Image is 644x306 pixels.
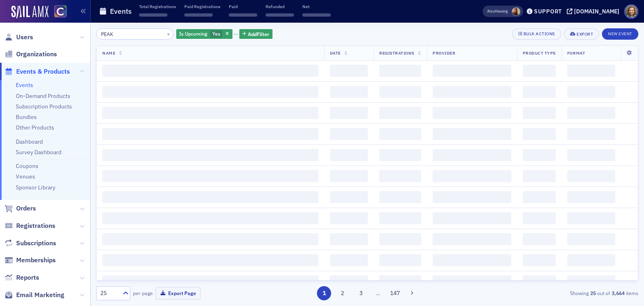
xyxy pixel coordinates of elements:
span: ‌ [184,13,213,17]
a: Email Marketing [4,291,64,300]
span: … [372,289,384,297]
h1: Events [110,6,132,16]
button: 2 [336,286,350,300]
div: Showing out of items [463,289,638,297]
a: Sponsor Library [16,184,55,191]
div: Profile image for AidanYou are welcome![PERSON_NAME]•5h ago [8,121,153,151]
span: Date [330,50,341,56]
button: Search for help [12,228,150,244]
div: Send us a messageWe'll be back online [DATE] [8,155,154,186]
button: Bulk Actions [512,28,561,40]
span: Events & Products [16,67,70,76]
span: ‌ [433,191,511,203]
span: ‌ [567,191,615,203]
span: Yes [212,30,220,37]
div: [DOMAIN_NAME] [574,8,619,15]
span: Viewing [487,8,508,14]
span: ‌ [433,128,511,140]
span: ‌ [379,233,421,245]
span: ‌ [567,170,615,182]
button: AddFilter [239,29,272,39]
div: 25 [100,289,118,297]
span: ‌ [102,149,319,161]
span: Email Marketing [16,291,64,300]
img: logo [16,15,51,28]
span: ‌ [379,149,421,161]
span: ‌ [330,149,368,161]
a: Venues [16,173,35,180]
a: Survey Dashboard [16,149,61,156]
span: ‌ [102,212,319,224]
span: ‌ [102,191,319,203]
span: ‌ [523,233,556,245]
span: Registrations [379,50,414,56]
span: ‌ [330,107,368,119]
span: Format [567,50,585,56]
button: 1 [317,286,331,300]
div: Status: All Systems Operational [33,197,145,206]
span: ‌ [433,254,511,266]
div: Support [534,8,562,15]
div: Also [487,8,495,14]
span: ‌ [102,233,319,245]
span: ‌ [433,107,511,119]
a: Bundles [16,113,37,121]
a: View Homepage [49,5,67,19]
span: ‌ [567,275,615,287]
span: ‌ [330,128,368,140]
span: ‌ [567,107,615,119]
div: Close [139,13,154,28]
span: Help [128,273,141,278]
span: ‌ [102,275,319,287]
span: ‌ [102,107,319,119]
span: ‌ [379,275,421,287]
span: ‌ [523,170,556,182]
span: Sheila Duggan [512,7,520,16]
a: Subscriptions [4,239,56,248]
span: ‌ [330,254,368,266]
strong: 25 [589,289,597,297]
img: Profile image for Aidan [117,13,133,29]
span: Search for help [17,232,65,240]
span: ‌ [567,212,615,224]
a: Other Products [16,124,54,131]
div: Redirect an Event to a 3rd Party URL [12,247,150,262]
span: ‌ [523,107,556,119]
p: Paid Registrations [184,4,220,9]
span: ‌ [433,86,511,98]
strong: 3,664 [610,289,626,297]
a: New Event [602,30,638,37]
button: × [165,30,172,37]
div: We'll be back online [DATE] [17,171,135,179]
span: Provider [433,50,455,56]
span: ‌ [433,65,511,77]
span: ‌ [302,13,331,17]
button: Export [564,28,599,40]
img: Profile image for Aidan [17,128,33,144]
span: Registrations [16,221,55,230]
a: Subscription Products [16,103,72,110]
div: Yes [176,29,232,39]
p: How can we help? [16,85,146,99]
span: ‌ [379,191,421,203]
span: ‌ [523,65,556,77]
span: Subscriptions [16,239,56,248]
p: Paid [229,4,257,9]
span: ‌ [523,275,556,287]
p: Total Registrations [139,4,176,9]
span: ‌ [379,212,421,224]
a: Dashboard [16,138,43,145]
img: SailAMX [11,6,49,19]
span: ‌ [379,128,421,140]
span: ‌ [523,254,556,266]
span: ‌ [330,191,368,203]
span: Memberships [16,256,56,265]
span: Messages [67,273,95,278]
a: On-Demand Products [16,92,70,100]
p: Hi [PERSON_NAME] 👋 [16,57,146,85]
span: ‌ [330,212,368,224]
span: ‌ [433,212,511,224]
p: Net [302,4,331,9]
span: Product Type [523,50,556,56]
div: Recent message [17,116,145,124]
